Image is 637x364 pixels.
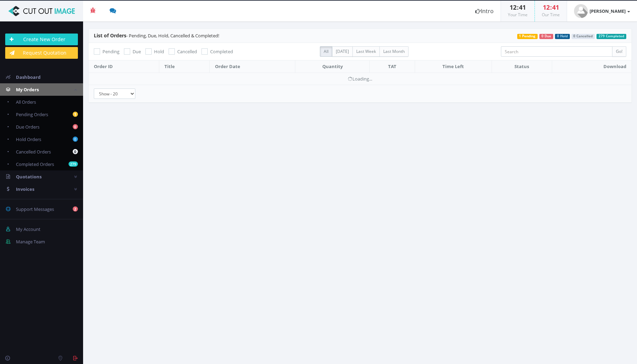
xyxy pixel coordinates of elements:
[89,60,159,73] th: Order ID
[508,12,528,18] small: Your Time
[612,46,626,57] input: Go!
[552,3,559,11] span: 41
[5,6,78,16] img: Cut Out Image
[542,12,560,18] small: Our Time
[16,186,34,192] span: Invoices
[133,48,141,55] span: Due
[73,124,78,129] b: 0
[16,124,39,130] span: Due Orders
[574,4,588,18] img: user_default.jpg
[16,74,41,80] span: Dashboard
[73,112,78,117] b: 1
[89,73,631,85] td: Loading...
[510,3,517,11] span: 12
[209,60,295,73] th: Order Date
[159,60,209,73] th: Title
[492,60,552,73] th: Status
[590,8,626,14] strong: [PERSON_NAME]
[16,174,42,180] span: Quotations
[94,32,126,39] span: List of Orders
[16,136,41,142] span: Hold Orders
[177,48,197,55] span: Cancelled
[73,206,78,212] b: 2
[154,48,164,55] span: Hold
[567,1,637,21] a: [PERSON_NAME]
[16,111,48,118] span: Pending Orders
[16,226,41,232] span: My Account
[415,60,492,73] th: Time Left
[572,34,595,39] span: 0 Cancelled
[369,60,415,73] th: TAT
[555,34,570,39] span: 0 Hold
[550,3,552,11] span: :
[539,34,553,39] span: 0 Due
[16,206,54,212] span: Support Messages
[468,1,501,21] a: Intro
[543,3,550,11] span: 12
[210,48,233,55] span: Completed
[16,86,39,93] span: My Orders
[73,149,78,154] b: 0
[16,239,45,245] span: Manage Team
[5,47,78,59] a: Request Quotation
[517,34,538,39] span: 1 Pending
[332,46,353,57] label: [DATE]
[352,46,380,57] label: Last Week
[519,3,526,11] span: 41
[102,48,119,55] span: Pending
[73,137,78,142] b: 0
[94,32,219,39] span: - Pending, Due, Hold, Cancelled & Completed!
[322,63,343,69] span: Quantity
[596,34,626,39] span: 279 Completed
[517,3,519,11] span: :
[320,46,332,57] label: All
[16,161,54,167] span: Completed Orders
[5,34,78,45] a: Create New Order
[69,161,78,167] b: 279
[16,99,36,105] span: All Orders
[379,46,409,57] label: Last Month
[501,46,612,57] input: Search
[552,60,631,73] th: Download
[16,149,51,155] span: Cancelled Orders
